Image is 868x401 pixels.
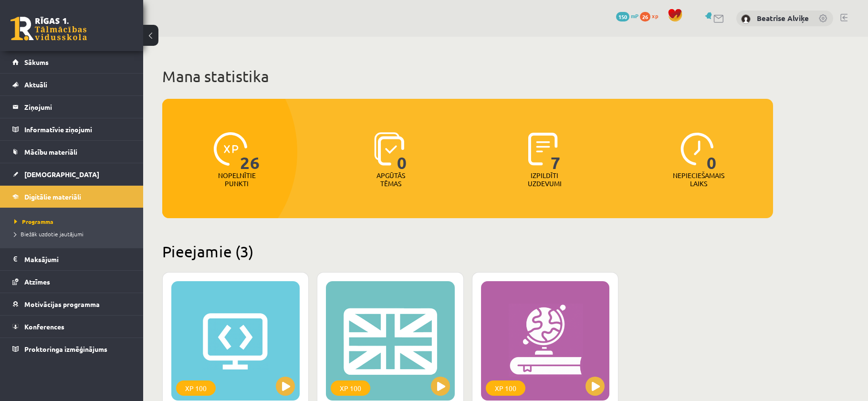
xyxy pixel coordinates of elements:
span: 0 [397,132,407,171]
a: Digitālie materiāli [12,186,131,208]
div: XP 100 [486,380,525,396]
h2: Pieejamie (3) [162,242,773,261]
img: icon-learned-topics-4a711ccc23c960034f471b6e78daf4a3bad4a20eaf4de84257b87e66633f6470.svg [374,132,404,166]
a: Maksājumi [12,248,131,270]
span: Proktoringa izmēģinājums [24,345,107,353]
span: Aktuāli [24,80,47,89]
span: 0 [707,132,717,171]
img: Beatrise Alviķe [741,14,751,24]
span: 150 [616,12,629,21]
span: Mācību materiāli [24,148,77,156]
a: Atzīmes [12,271,131,293]
div: XP 100 [176,380,216,396]
p: Nepieciešamais laiks [673,171,724,188]
span: 7 [551,132,561,171]
span: Motivācijas programma [24,300,100,308]
a: Motivācijas programma [12,293,131,315]
a: Ziņojumi [12,96,131,118]
a: Programma [14,217,134,226]
img: icon-clock-7be60019b62300814b6bd22b8e044499b485619524d84068768e800edab66f18.svg [680,132,714,166]
a: Sākums [12,51,131,73]
a: 150 mP [616,12,638,20]
a: 26 xp [640,12,663,20]
a: Proktoringa izmēģinājums [12,338,131,360]
a: Informatīvie ziņojumi [12,118,131,140]
span: mP [631,12,638,20]
legend: Ziņojumi [24,96,131,118]
span: 26 [640,12,650,21]
a: Mācību materiāli [12,141,131,163]
span: Programma [14,218,53,225]
span: xp [652,12,658,20]
a: Beatrise Alviķe [757,13,809,23]
a: Aktuāli [12,74,131,95]
span: Biežāk uzdotie jautājumi [14,230,84,238]
p: Nopelnītie punkti [218,171,256,188]
a: [DEMOGRAPHIC_DATA] [12,163,131,185]
span: 26 [240,132,260,171]
span: [DEMOGRAPHIC_DATA] [24,170,99,179]
h1: Mana statistika [162,67,773,86]
legend: Informatīvie ziņojumi [24,118,131,140]
img: icon-completed-tasks-ad58ae20a441b2904462921112bc710f1caf180af7a3daa7317a5a94f2d26646.svg [528,132,558,166]
span: Sākums [24,58,49,66]
a: Biežāk uzdotie jautājumi [14,230,134,238]
span: Digitālie materiāli [24,192,81,201]
p: Apgūtās tēmas [372,171,409,188]
span: Konferences [24,322,64,331]
p: Izpildīti uzdevumi [526,171,563,188]
a: Konferences [12,316,131,338]
a: Rīgas 1. Tālmācības vidusskola [10,17,87,41]
span: Atzīmes [24,277,50,286]
div: XP 100 [331,380,370,396]
img: icon-xp-0682a9bc20223a9ccc6f5883a126b849a74cddfe5390d2b41b4391c66f2066e7.svg [214,132,247,166]
legend: Maksājumi [24,248,131,270]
